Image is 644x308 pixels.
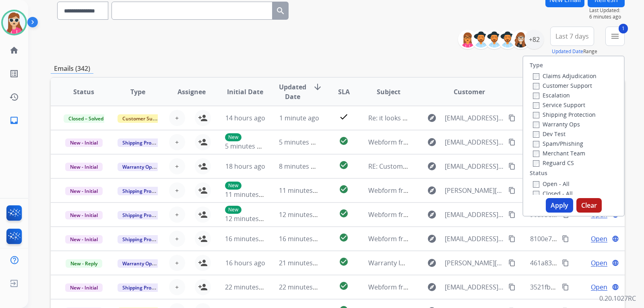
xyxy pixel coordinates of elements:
span: + [175,113,179,123]
input: Dev Test [533,131,539,138]
span: Warranty Ops [118,163,159,171]
input: Closed - All [533,191,539,197]
mat-icon: home [9,45,19,55]
label: Warranty Ops [533,120,580,128]
span: 8 minutes ago [279,162,322,171]
mat-icon: content_copy [562,259,569,267]
span: 12 minutes ago [225,214,272,223]
span: 22 minutes ago [279,283,326,291]
label: Type [530,61,543,69]
span: New - Initial [65,187,103,195]
span: + [175,282,179,292]
mat-icon: person_add [198,161,208,171]
span: [EMAIL_ADDRESS][DOMAIN_NAME] [445,234,504,244]
span: Webform from [EMAIL_ADDRESS][DOMAIN_NAME] on [DATE] [368,210,551,219]
p: New [225,133,242,141]
mat-icon: check_circle [339,257,349,267]
span: + [175,161,179,171]
mat-icon: explore [427,258,437,268]
mat-icon: check_circle [339,209,349,218]
span: 18 hours ago [225,162,265,171]
input: Merchant Team [533,151,539,157]
span: 21 minutes ago [279,258,326,267]
label: Status [530,169,547,177]
mat-icon: person_add [198,186,208,195]
mat-icon: menu [610,31,620,41]
label: Reguard CS [533,159,574,167]
mat-icon: content_copy [508,259,516,267]
span: Webform from [EMAIL_ADDRESS][DOMAIN_NAME] on [DATE] [368,234,551,243]
label: Closed - All [533,190,573,197]
mat-icon: language [612,259,619,267]
span: Range [552,48,597,55]
span: New - Reply [66,259,102,268]
span: Open [591,258,607,268]
mat-icon: inbox [9,116,19,125]
span: Closed – Solved [64,114,108,123]
mat-icon: check_circle [339,184,349,194]
span: Warranty Ops [118,259,159,268]
span: [EMAIL_ADDRESS][DOMAIN_NAME] [445,210,504,219]
span: Last Updated: [589,7,625,14]
span: + [175,137,179,147]
span: Shipping Protection [118,211,173,219]
button: 1 [605,27,625,46]
span: 16 minutes ago [279,234,326,243]
span: Subject [377,87,400,97]
mat-icon: language [612,283,619,291]
span: [EMAIL_ADDRESS][DOMAIN_NAME] [445,137,504,147]
label: Merchant Team [533,149,585,157]
span: 16 hours ago [225,258,265,267]
span: Webform from [EMAIL_ADDRESS][DOMAIN_NAME] on [DATE] [368,283,551,291]
span: Open [591,234,607,244]
span: Webform from [PERSON_NAME][EMAIL_ADDRESS][DOMAIN_NAME] on [DATE] [368,186,601,195]
button: + [169,110,185,126]
input: Open - All [533,181,539,188]
span: Shipping Protection [118,187,173,195]
mat-icon: explore [427,282,437,292]
mat-icon: arrow_downward [313,82,322,92]
button: + [169,279,185,295]
mat-icon: person_add [198,210,208,219]
button: + [169,207,185,223]
span: 5 minutes ago [279,138,322,147]
label: Open - All [533,180,570,188]
input: Reguard CS [533,160,539,167]
span: New - Initial [65,138,103,147]
span: New - Initial [65,163,103,171]
mat-icon: content_copy [508,114,516,122]
span: Warranty Inquiry - 300249938 [368,258,458,267]
span: 11 minutes ago [225,190,272,199]
p: New [225,206,242,214]
button: + [169,182,185,198]
button: Last 7 days [550,27,594,46]
span: Customer [454,87,485,97]
mat-icon: check_circle [339,136,349,146]
p: 0.20.1027RC [599,294,636,303]
mat-icon: person_add [198,282,208,292]
span: New - Initial [65,283,103,292]
mat-icon: language [612,235,619,242]
mat-icon: explore [427,137,437,147]
span: [PERSON_NAME][EMAIL_ADDRESS][DOMAIN_NAME] [445,186,504,195]
span: SLA [338,87,350,97]
input: Claims Adjudication [533,73,539,80]
mat-icon: content_copy [508,235,516,242]
mat-icon: check_circle [339,233,349,242]
span: Last 7 days [555,35,589,38]
span: 1 [619,24,628,33]
button: Apply [546,198,573,213]
mat-icon: person_add [198,113,208,123]
input: Escalation [533,93,539,99]
input: Service Support [533,102,539,109]
input: Warranty Ops [533,122,539,128]
span: [PERSON_NAME][EMAIL_ADDRESS][DOMAIN_NAME] [445,258,504,268]
mat-icon: content_copy [508,138,516,146]
div: +82 [524,30,544,49]
span: + [175,258,179,268]
label: Dev Test [533,130,566,138]
span: 6 minutes ago [589,14,625,20]
span: 16 minutes ago [225,234,272,243]
mat-icon: history [9,92,19,102]
label: Claims Adjudication [533,72,597,80]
